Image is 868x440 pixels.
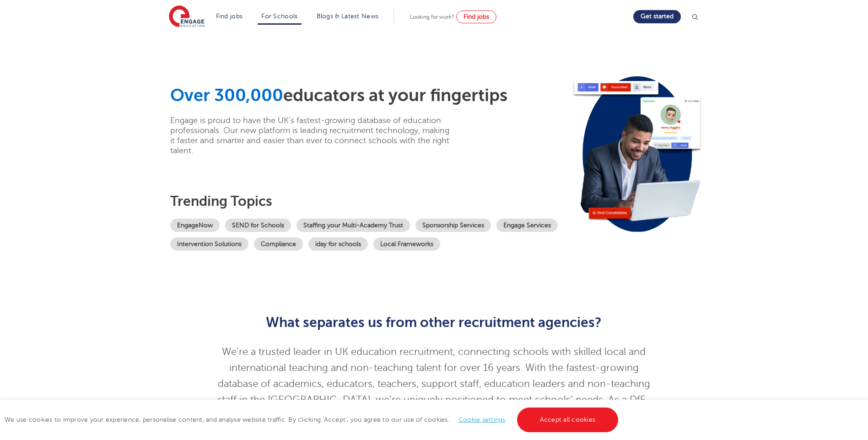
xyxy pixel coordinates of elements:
[254,237,303,251] a: Compliance
[216,13,243,20] a: Find jobs
[210,315,658,330] h2: What separates us from other recruitment agencies?
[170,86,283,105] span: Over 300,000
[458,416,506,423] a: Cookie settings
[456,11,496,23] a: Find jobs
[297,219,410,232] a: Staffing your Multi-Academy Trust
[170,193,567,209] h3: Trending topics
[317,13,379,20] a: Blogs & Latest News
[261,13,297,20] a: For Schools
[170,237,248,251] a: Intervention Solutions
[410,14,454,20] span: Looking for work?
[464,13,489,20] span: Find jobs
[170,219,220,232] a: EngageNow
[496,219,558,232] a: Engage Services
[225,219,291,232] a: SEND for Schools
[633,10,681,23] a: Get started
[572,69,702,239] img: Image for: Looking for staff
[170,115,452,156] p: Engage is proud to have the UK’s fastest-growing database of education professionals. Our new pla...
[170,85,567,106] h1: educators at your fingertips
[373,237,440,251] a: Local Frameworks
[415,219,491,232] a: Sponsorship Services
[308,237,368,251] a: iday for schools
[169,5,205,28] img: Engage Education
[5,416,620,423] span: We use cookies to improve your experience, personalise content, and analyse website traffic. By c...
[517,408,619,432] a: Accept all cookies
